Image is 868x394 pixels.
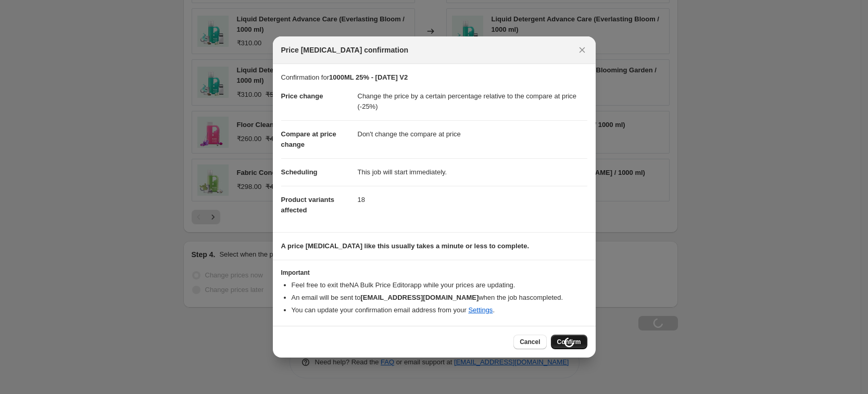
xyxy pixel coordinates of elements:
li: Feel free to exit the NA Bulk Price Editor app while your prices are updating. [292,280,587,290]
span: Cancel [520,338,540,346]
span: Scheduling [281,168,318,176]
h3: Important [281,269,587,277]
dd: Change the price by a certain percentage relative to the compare at price (-25%) [358,83,587,120]
button: Cancel [513,335,546,349]
span: Product variants affected [281,196,335,214]
span: Price [MEDICAL_DATA] confirmation [281,45,409,55]
p: Confirmation for [281,72,587,83]
span: Price change [281,92,323,100]
dd: 18 [358,186,587,213]
dd: Don't change the compare at price [358,120,587,148]
button: Close [575,43,589,57]
b: [EMAIL_ADDRESS][DOMAIN_NAME] [360,294,479,301]
span: Compare at price change [281,130,336,148]
li: An email will be sent to when the job has completed . [292,293,587,303]
li: You can update your confirmation email address from your . [292,305,587,315]
b: A price [MEDICAL_DATA] like this usually takes a minute or less to complete. [281,242,530,250]
dd: This job will start immediately. [358,158,587,186]
a: Settings [468,306,493,314]
b: 1000ML 25% - [DATE] V2 [329,73,408,81]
